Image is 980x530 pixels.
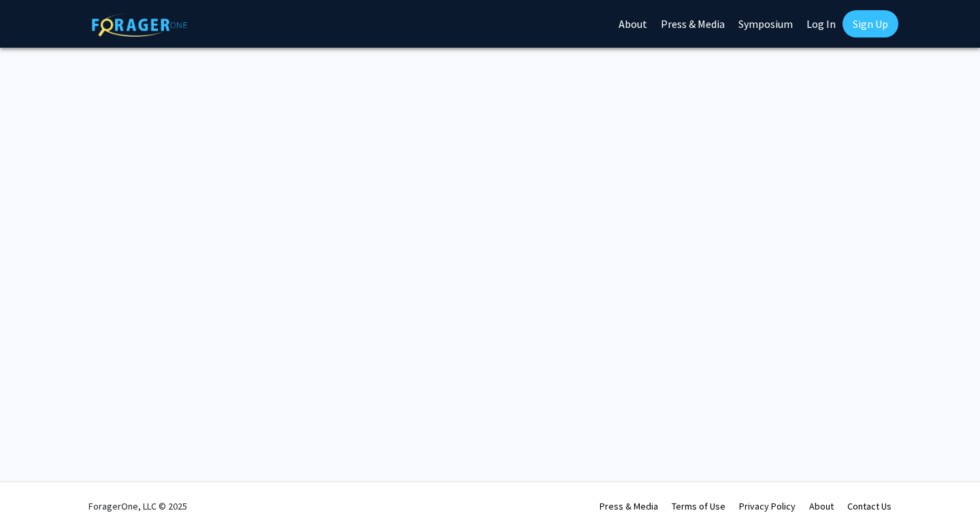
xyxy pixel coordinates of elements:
a: Press & Media [600,500,658,512]
a: Privacy Policy [739,500,796,512]
a: Contact Us [847,500,892,512]
a: Sign Up [843,10,898,37]
img: ForagerOne Logo [92,13,187,37]
div: ForagerOne, LLC © 2025 [88,482,187,530]
a: About [809,500,834,512]
a: Terms of Use [672,500,725,512]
